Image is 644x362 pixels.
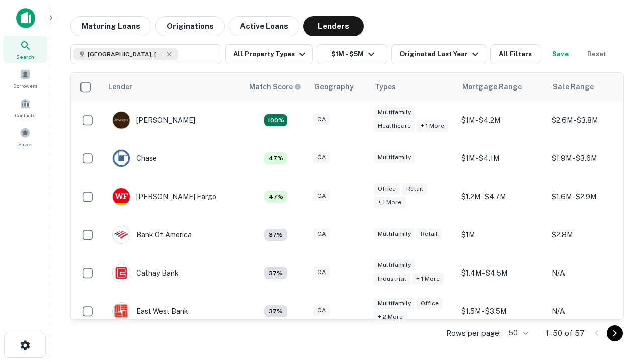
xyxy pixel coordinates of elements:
[313,114,330,125] div: CA
[391,44,486,64] button: Originated Last Year
[456,139,547,177] td: $1M - $4.1M
[102,73,243,101] th: Lender
[456,254,547,292] td: $1.4M - $4.5M
[553,81,594,93] div: Sale Range
[505,326,530,340] div: 50
[456,101,547,139] td: $1M - $4.2M
[18,140,33,148] span: Saved
[446,327,501,339] p: Rows per page:
[113,188,130,205] img: picture
[374,311,407,323] div: + 2 more
[264,305,287,317] div: Matching Properties: 4, hasApolloMatch: undefined
[547,216,637,254] td: $2.8M
[547,254,637,292] td: N/A
[112,149,157,167] div: Chase
[374,298,415,309] div: Multifamily
[313,190,330,202] div: CA
[108,81,132,93] div: Lender
[112,188,216,206] div: [PERSON_NAME] Fargo
[113,303,130,320] img: picture
[16,8,35,28] img: capitalize-icon.png
[313,228,330,240] div: CA
[113,112,130,129] img: picture
[374,273,410,285] div: Industrial
[462,81,522,93] div: Mortgage Range
[264,114,287,126] div: Matching Properties: 19, hasApolloMatch: undefined
[547,177,637,216] td: $1.6M - $2.9M
[229,16,299,36] button: Active Loans
[547,292,637,330] td: N/A
[3,123,47,150] a: Saved
[112,302,188,320] div: East West Bank
[417,298,443,309] div: Office
[13,82,37,90] span: Borrowers
[243,73,308,101] th: Capitalize uses an advanced AI algorithm to match your search with the best lender. The match sco...
[264,152,287,164] div: Matching Properties: 5, hasApolloMatch: undefined
[70,16,151,36] button: Maturing Loans
[456,73,547,101] th: Mortgage Range
[113,226,130,243] img: picture
[112,111,195,129] div: [PERSON_NAME]
[374,197,406,208] div: + 1 more
[303,16,364,36] button: Lenders
[308,73,369,101] th: Geography
[88,50,163,59] span: [GEOGRAPHIC_DATA], [GEOGRAPHIC_DATA], [GEOGRAPHIC_DATA]
[249,81,299,93] h6: Match Score
[399,48,481,60] div: Originated Last Year
[113,150,130,167] img: picture
[374,152,415,163] div: Multifamily
[374,183,400,195] div: Office
[314,81,354,93] div: Geography
[374,259,415,271] div: Multifamily
[249,81,301,93] div: Capitalize uses an advanced AI algorithm to match your search with the best lender. The match sco...
[544,44,577,64] button: Save your search to get updates of matches that match your search criteria.
[313,152,330,163] div: CA
[456,216,547,254] td: $1M
[546,327,585,339] p: 1–50 of 57
[547,139,637,177] td: $1.9M - $3.6M
[581,44,613,64] button: Reset
[112,226,192,244] div: Bank Of America
[374,120,415,132] div: Healthcare
[547,101,637,139] td: $2.6M - $3.8M
[594,249,644,298] iframe: Chat Widget
[417,120,448,132] div: + 1 more
[412,273,444,285] div: + 1 more
[225,44,313,64] button: All Property Types
[456,292,547,330] td: $1.5M - $3.5M
[313,266,330,278] div: CA
[3,36,47,63] a: Search
[374,107,415,118] div: Multifamily
[264,267,287,279] div: Matching Properties: 4, hasApolloMatch: undefined
[374,228,415,240] div: Multifamily
[313,305,330,316] div: CA
[317,44,387,64] button: $1M - $5M
[375,81,396,93] div: Types
[3,94,47,121] a: Contacts
[402,183,427,195] div: Retail
[547,73,637,101] th: Sale Range
[16,53,34,61] span: Search
[113,264,130,282] img: picture
[456,177,547,216] td: $1.2M - $4.7M
[264,191,287,203] div: Matching Properties: 5, hasApolloMatch: undefined
[112,264,179,282] div: Cathay Bank
[3,65,47,92] a: Borrowers
[15,111,35,119] span: Contacts
[264,229,287,241] div: Matching Properties: 4, hasApolloMatch: undefined
[369,73,456,101] th: Types
[417,228,442,240] div: Retail
[490,44,540,64] button: All Filters
[155,16,225,36] button: Originations
[607,325,623,341] button: Go to next page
